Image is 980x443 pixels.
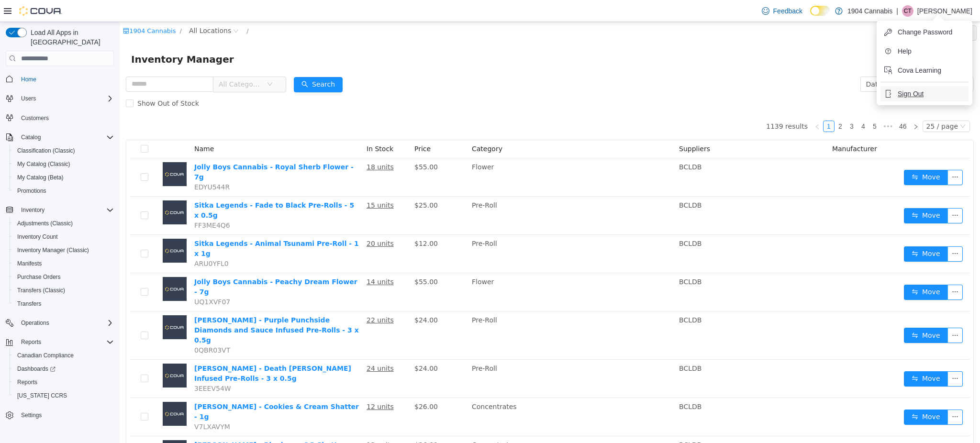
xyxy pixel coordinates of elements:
span: Operations [21,319,49,327]
span: Canadian Compliance [13,350,114,361]
span: ARU0YFL0 [75,238,109,245]
td: Concentrates [348,376,556,414]
a: Customers [17,112,53,124]
a: Sitka Legends - Fade to Black Pre-Rolls - 5 x 0.5g [75,179,234,197]
span: Category [352,123,383,131]
span: Purchase Orders [13,271,114,283]
a: My Catalog (Beta) [13,172,67,183]
span: Inventory Manager (Classic) [17,246,89,254]
a: Feedback [758,1,806,21]
button: icon: swapMove [784,224,828,240]
span: Inventory [17,204,114,216]
button: Users [2,92,118,105]
button: icon: ellipsis [842,3,857,19]
a: My Catalog (Classic) [13,158,74,170]
li: Previous Page [692,99,703,110]
span: BCLDB [559,343,582,350]
u: 12 units [247,419,274,427]
a: Transfers [13,298,45,310]
span: / [127,5,129,12]
span: Reports [17,378,37,386]
span: Inventory Count [17,233,58,241]
button: Inventory [17,204,48,216]
button: icon: swapMove [784,186,828,201]
div: Cody Tomlinson [902,5,913,17]
span: Purchase Orders [17,273,61,281]
a: Reports [13,377,41,388]
span: Customers [17,112,114,124]
span: Settings [17,409,114,421]
span: Inventory Count [13,231,114,243]
span: Name [75,123,94,131]
button: Cova Learning [880,63,969,78]
button: Sign Out [880,86,969,101]
button: Inventory Manager (Classic) [10,244,118,257]
u: 24 units [247,343,274,350]
button: Change Password [880,24,969,40]
li: 3 [726,99,738,110]
i: icon: shop [3,6,10,12]
a: Adjustments (Classic) [13,218,77,229]
span: $25.00 [295,179,318,187]
span: UQ1XVF07 [75,276,111,284]
span: Reports [13,377,114,388]
span: Catalog [21,133,41,141]
i: icon: down [843,59,848,66]
a: 46 [777,99,790,110]
span: Adjustments (Classic) [13,218,114,229]
a: [US_STATE] CCRS [13,390,71,401]
span: Operations [17,317,114,329]
button: Operations [17,317,53,329]
li: Next Page [791,99,802,110]
li: 1 [703,99,715,110]
span: Manufacturer [713,123,757,131]
span: BCLDB [559,179,582,187]
i: icon: right [793,102,799,108]
u: 18 units [247,141,274,149]
a: Inventory Count [13,231,62,243]
button: icon: ellipsis [828,306,843,321]
span: Manifests [17,260,42,267]
button: Classification (Classic) [10,144,118,157]
li: 1139 results [646,99,688,110]
li: 2 [715,99,726,110]
button: Catalog [17,132,45,143]
span: 3EEEV54W [75,363,111,370]
span: Classification (Classic) [17,147,75,155]
span: Cova Learning [898,66,941,75]
u: 22 units [247,294,274,302]
button: icon: ellipsis [828,148,843,163]
button: icon: swapMove [784,306,828,321]
button: Inventory Count [10,230,118,244]
span: Sign Out [898,89,924,99]
button: Adjustments (Classic) [10,217,118,230]
button: icon: swapMove [784,148,828,163]
img: Dymond - Purple Punchside Diamonds and Sauce Infused Pre-Rolls - 3 x 0.5g placeholder [43,293,67,317]
span: FF3ME4Q6 [75,199,111,207]
span: 0QBR03VT [75,324,111,332]
span: BCLDB [559,141,582,149]
span: ••• [761,99,776,110]
a: 3 [727,99,737,110]
button: My Catalog (Beta) [10,171,118,184]
button: Inventory [2,203,118,217]
li: Next 5 Pages [761,99,776,110]
span: Adjustments (Classic) [17,220,73,227]
span: Dashboards [13,363,114,375]
a: Classification (Classic) [13,145,79,156]
a: Inventory Manager (Classic) [13,244,93,256]
span: Transfers (Classic) [13,285,114,296]
button: Help [880,44,969,59]
button: Reports [2,335,118,349]
button: Canadian Compliance [10,349,118,362]
span: Inventory [21,206,45,214]
p: 1904 Cannabis [847,5,892,17]
a: Jolly Boys Cannabis - Peachy Dream Flower - 7g [75,256,238,274]
a: icon: shop1904 Cannabis [3,5,56,12]
button: Transfers (Classic) [10,284,118,297]
button: Customers [2,111,118,125]
span: In Stock [247,123,274,131]
u: 12 units [247,381,274,388]
button: Reports [10,376,118,389]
